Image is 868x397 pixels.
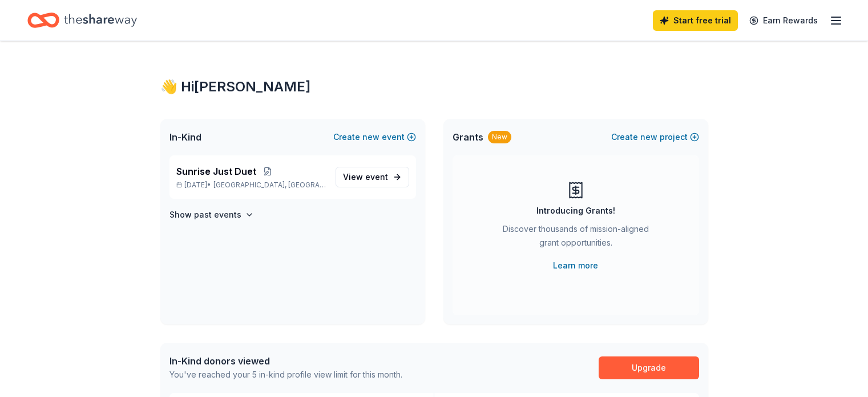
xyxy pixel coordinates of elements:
[498,222,653,254] div: Discover thousands of mission-aligned grant opportunities.
[169,208,254,222] button: Show past events
[343,170,388,184] span: View
[333,130,416,144] button: Createnewevent
[453,130,483,144] span: Grants
[169,208,241,222] h4: Show past events
[176,181,326,190] p: [DATE] •
[488,131,511,143] div: New
[169,368,402,382] div: You've reached your 5 in-kind profile view limit for this month.
[611,130,699,144] button: Createnewproject
[653,10,738,31] a: Start free trial
[553,259,598,272] a: Learn more
[362,130,380,144] span: new
[599,356,699,379] a: Upgrade
[160,78,708,96] div: 👋 Hi [PERSON_NAME]
[27,7,137,34] a: Home
[213,181,326,190] span: [GEOGRAPHIC_DATA], [GEOGRAPHIC_DATA]
[536,204,615,218] div: Introducing Grants!
[169,354,402,368] div: In-Kind donors viewed
[365,172,388,182] span: event
[169,130,201,144] span: In-Kind
[640,130,657,144] span: new
[176,165,256,178] span: Sunrise Just Duet
[742,10,825,31] a: Earn Rewards
[336,167,409,187] a: View event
